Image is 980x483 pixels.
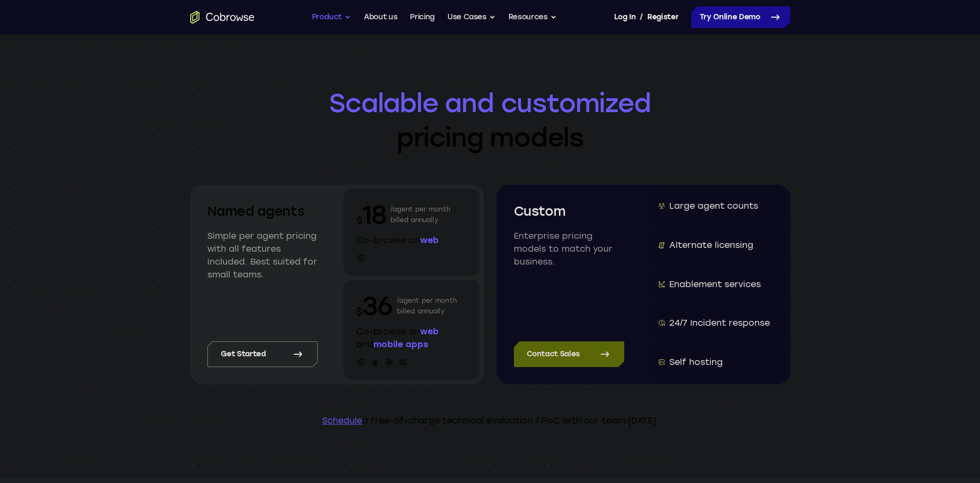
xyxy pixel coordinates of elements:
a: About us [364,6,397,28]
button: Use Cases [447,6,496,28]
div: Alternate licensing [669,239,753,252]
span: / [640,11,643,24]
a: Contact Sales [514,341,624,367]
a: Try Online Demo [691,6,790,28]
div: Enablement services [669,278,761,291]
a: Schedule [322,415,362,426]
a: Go to the home page [190,11,255,24]
h2: Custom [514,202,624,221]
a: Get started [207,341,318,367]
span: web [420,326,439,336]
p: 18 [356,197,386,232]
a: Register [647,6,678,28]
div: 24/7 Incident response [669,317,770,330]
p: Enterprise pricing models to match your business. [514,230,624,268]
p: /agent per month billed annually [391,197,451,232]
div: Large agent counts [669,200,758,213]
button: Resources [508,6,557,28]
span: web [420,235,439,245]
div: Self hosting [669,356,723,369]
p: 36 [356,289,393,323]
span: Scalable and customized [190,86,790,120]
a: Pricing [410,6,435,28]
h1: pricing models [190,86,790,155]
p: Simple per agent pricing with all features included. Best suited for small teams. [207,230,318,281]
span: $ [356,215,363,226]
p: a free-of-charge technical evaluation / PoC with our team [DATE]. [190,414,790,427]
span: mobile apps [373,339,428,349]
p: Co-browse on and [356,325,467,351]
p: Co-browse on [356,234,467,247]
button: Product [312,6,351,28]
a: Log In [614,6,635,28]
p: /agent per month billed annually [397,289,457,323]
h2: Named agents [207,202,318,221]
span: $ [356,306,363,318]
